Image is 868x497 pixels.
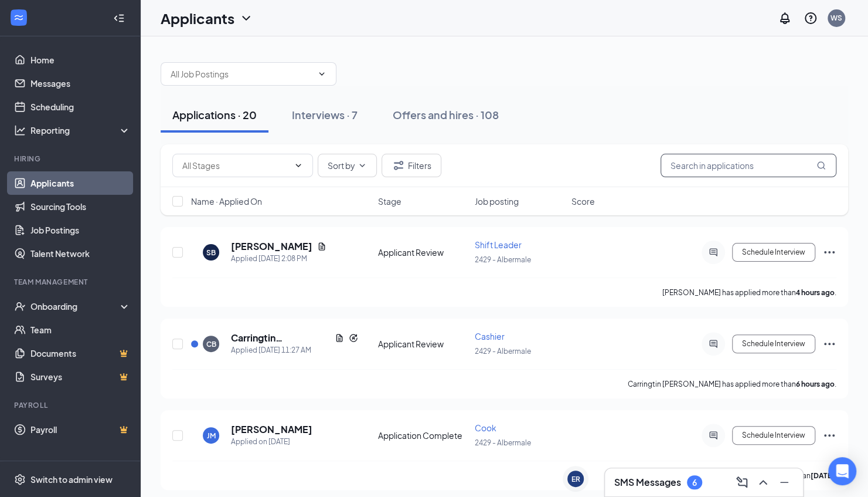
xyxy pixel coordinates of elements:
a: Messages [30,72,131,95]
button: ComposeMessage [733,473,751,492]
div: Switch to admin view [30,474,113,485]
svg: WorkstreamLogo [13,12,25,23]
div: 6 [692,478,697,488]
svg: Ellipses [822,428,836,442]
svg: ChevronDown [317,69,326,79]
button: Sort byChevronDown [318,154,377,177]
span: Job posting [475,195,519,207]
button: ChevronUp [754,473,772,492]
span: Cashier [475,331,505,342]
a: Sourcing Tools [30,195,131,218]
svg: Ellipses [822,337,836,351]
div: Applicant Review [378,246,468,258]
button: Schedule Interview [732,426,815,445]
button: Filter Filters [382,154,441,177]
a: Applicants [30,171,131,195]
svg: ActiveChat [706,431,720,440]
span: Score [571,195,595,207]
span: Shift Leader [475,239,522,250]
div: Open Intercom Messenger [828,457,856,485]
span: Sort by [328,161,355,170]
span: Cook [475,422,496,433]
svg: Reapply [349,333,358,343]
button: Schedule Interview [732,243,815,262]
a: Scheduling [30,95,131,119]
span: 2429 - Albermale [475,347,531,356]
div: Onboarding [30,300,121,312]
div: WS [830,13,842,23]
a: Team [30,318,131,342]
h5: Carringtin [PERSON_NAME] [231,332,330,344]
svg: Settings [14,474,26,485]
svg: ChevronDown [358,161,367,170]
input: Search in applications [661,154,836,177]
svg: MagnifyingGlass [816,161,826,170]
a: Talent Network [30,242,131,265]
svg: Analysis [14,124,26,136]
svg: Document [335,333,344,343]
div: Interviews · 7 [292,107,358,122]
div: Application Complete [378,430,468,441]
svg: UserCheck [14,300,26,312]
span: Stage [378,195,401,207]
div: Offers and hires · 108 [393,107,499,122]
a: DocumentsCrown [30,342,131,365]
input: All Stages [182,159,289,172]
button: Schedule Interview [732,334,815,353]
svg: Filter [392,158,406,173]
p: [PERSON_NAME] has applied more than . [662,288,836,297]
input: All Job Postings [171,67,312,80]
p: Carringtin [PERSON_NAME] has applied more than . [628,379,836,389]
h1: Applicants [161,8,234,28]
h5: [PERSON_NAME] [231,423,312,436]
span: Name · Applied On [191,195,262,207]
span: 2429 - Albermale [475,438,531,447]
div: Payroll [14,400,128,410]
svg: Notifications [778,11,792,25]
svg: QuestionInfo [804,11,818,25]
b: [DATE] [811,471,835,480]
div: CB [206,339,216,349]
div: Applied [DATE] 2:08 PM [231,253,326,265]
h5: [PERSON_NAME] [231,240,312,253]
button: Minimize [775,473,794,492]
svg: ChevronDown [294,161,303,170]
svg: Ellipses [822,245,836,259]
div: Applications · 20 [172,107,257,122]
svg: ActiveChat [706,339,720,349]
a: Home [30,48,131,72]
svg: Minimize [777,475,791,489]
div: Hiring [14,154,128,164]
div: Applicant Review [378,338,468,350]
a: PayrollCrown [30,418,131,441]
svg: Collapse [113,12,125,24]
div: SB [206,248,216,258]
a: SurveysCrown [30,365,131,388]
svg: ChevronDown [239,11,253,25]
a: Job Postings [30,218,131,242]
div: Team Management [14,277,128,287]
span: 2429 - Albermale [475,255,531,264]
div: Applied on [DATE] [231,436,312,448]
h3: SMS Messages [614,476,681,489]
svg: ActiveChat [706,248,720,257]
svg: Document [317,242,326,251]
b: 6 hours ago [796,380,835,388]
svg: ChevronUp [756,475,770,489]
b: 4 hours ago [796,288,835,297]
svg: ComposeMessage [735,475,749,489]
div: Applied [DATE] 11:27 AM [231,344,358,356]
div: ER [571,474,580,484]
div: Reporting [30,124,131,136]
div: JM [207,431,216,441]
